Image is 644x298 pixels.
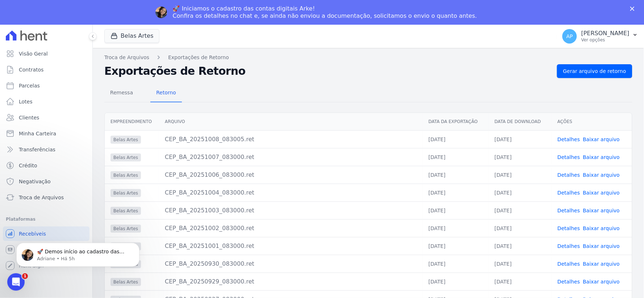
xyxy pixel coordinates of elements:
a: Baixar arquivo [583,225,620,231]
td: [DATE] [423,148,489,166]
a: Negativação [3,174,90,189]
span: Visão Geral [19,50,48,57]
th: Arquivo [159,113,423,131]
td: [DATE] [423,184,489,202]
a: Baixar arquivo [583,208,620,213]
span: Minha Carteira [19,130,56,137]
a: Baixar arquivo [583,279,620,285]
span: Belas Artes [111,278,141,286]
a: Baixar arquivo [583,261,620,267]
a: Baixar arquivo [583,190,620,196]
td: [DATE] [423,273,489,291]
a: Exportações de Retorno [168,54,229,61]
td: [DATE] [489,202,552,220]
td: [DATE] [489,273,552,291]
div: CEP_BA_20250929_083000.ret [165,277,417,286]
a: Detalhes [558,279,580,285]
span: Clientes [19,114,39,121]
a: Minha Carteira [3,126,90,141]
a: Detalhes [558,172,580,178]
span: Belas Artes [111,189,141,197]
span: Troca de Arquivos [19,194,64,201]
a: Visão Geral [3,46,90,61]
iframe: Intercom notifications mensagem [5,228,150,278]
div: CEP_BA_20251001_083000.ret [165,242,417,250]
span: Belas Artes [111,171,141,179]
a: Clientes [3,110,90,125]
td: [DATE] [423,131,489,148]
th: Data de Download [489,113,552,131]
p: Ver opções [581,37,630,43]
p: [PERSON_NAME] [581,30,630,37]
span: Contratos [19,66,43,73]
td: [DATE] [489,255,552,273]
td: [DATE] [489,148,552,166]
span: Crédito [19,162,37,169]
div: CEP_BA_20251002_083000.ret [165,224,417,233]
span: Retorno [152,85,180,100]
div: CEP_BA_20250930_083000.ret [165,260,417,268]
p: Message from Adriane, sent Há 5h [32,28,125,34]
th: Empreendimento [105,113,159,131]
div: CEP_BA_20251007_083000.ret [165,153,417,162]
span: Negativação [19,178,51,185]
div: 🚀 Iniciamos o cadastro das contas digitais Arke! Confira os detalhes no chat e, se ainda não envi... [173,5,477,20]
a: Transferências [3,142,90,157]
span: Belas Artes [111,207,141,215]
span: 1 [22,273,28,279]
div: Plataformas [6,215,87,224]
iframe: Intercom live chat [7,273,25,291]
h2: Exportações de Retorno [104,65,551,78]
span: Belas Artes [111,136,141,144]
div: Fechar [630,7,637,11]
a: Troca de Arquivos [3,190,90,205]
nav: Breadcrumb [104,54,632,61]
th: Data da Exportação [423,113,489,131]
a: Detalhes [558,154,580,160]
a: Baixar arquivo [583,172,620,178]
div: CEP_BA_20251004_083000.ret [165,188,417,197]
td: [DATE] [489,184,552,202]
button: AP [PERSON_NAME] Ver opções [557,26,644,46]
span: Remessa [106,85,137,100]
a: Detalhes [558,243,580,249]
a: Lotes [3,94,90,109]
a: Gerar arquivo de retorno [557,64,632,78]
span: Transferências [19,146,55,153]
td: [DATE] [423,220,489,237]
a: Remessa [104,84,139,103]
a: Detalhes [558,136,580,142]
td: [DATE] [489,220,552,237]
td: [DATE] [489,237,552,255]
img: Profile image for Adriane [155,7,167,18]
a: Contratos [3,62,90,77]
span: Belas Artes [111,225,141,233]
div: CEP_BA_20251003_083000.ret [165,206,417,215]
a: Retorno [150,84,182,103]
a: Troca de Arquivos [104,54,149,61]
a: Crédito [3,158,90,173]
div: CEP_BA_20251006_083000.ret [165,171,417,179]
td: [DATE] [423,255,489,273]
td: [DATE] [489,166,552,184]
div: CEP_BA_20251008_083005.ret [165,135,417,144]
span: Lotes [19,98,33,105]
span: AP [566,34,573,39]
td: [DATE] [423,166,489,184]
a: Conta Hent [3,242,90,257]
a: Baixar arquivo [583,154,620,160]
a: Parcelas [3,78,90,93]
a: Detalhes [558,190,580,196]
span: Gerar arquivo de retorno [563,68,626,75]
a: Detalhes [558,261,580,267]
th: Ações [552,113,632,131]
a: Baixar arquivo [583,243,620,249]
span: 🚀 Demos início ao cadastro das Contas Digitais Arke! Iniciamos a abertura para clientes do modelo... [32,21,124,171]
td: [DATE] [423,237,489,255]
td: [DATE] [489,131,552,148]
a: Detalhes [558,208,580,213]
a: Baixar arquivo [583,136,620,142]
button: Belas Artes [104,29,159,43]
